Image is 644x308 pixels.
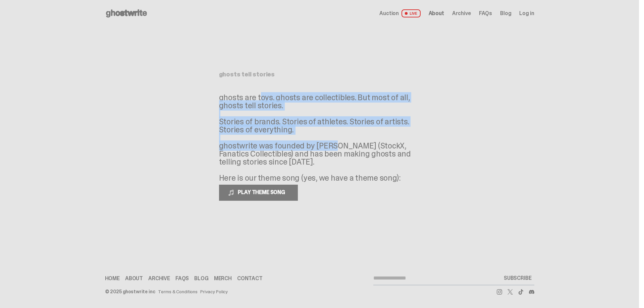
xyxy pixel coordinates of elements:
[379,11,399,16] span: Auction
[237,276,263,281] a: Contact
[501,271,534,285] button: SUBSCRIBE
[519,11,534,16] a: Log in
[105,289,155,294] div: © 2025 ghostwrite inc
[175,276,189,281] a: FAQs
[235,189,289,196] span: PLAY THEME SONG
[158,289,198,294] a: Terms & Conditions
[125,276,143,281] a: About
[219,185,298,201] button: PLAY THEME SONG
[219,94,420,182] p: ghosts are toys. ghosts are collectibles. But most of all, ghosts tell stories. Stories of brands...
[148,276,170,281] a: Archive
[105,276,120,281] a: Home
[219,71,420,77] h1: ghosts tell stories
[200,289,228,294] a: Privacy Policy
[452,11,471,16] a: Archive
[429,11,444,16] a: About
[194,276,208,281] a: Blog
[214,276,232,281] a: Merch
[401,9,421,17] span: LIVE
[379,9,420,17] a: Auction LIVE
[500,11,511,16] a: Blog
[479,11,492,16] a: FAQs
